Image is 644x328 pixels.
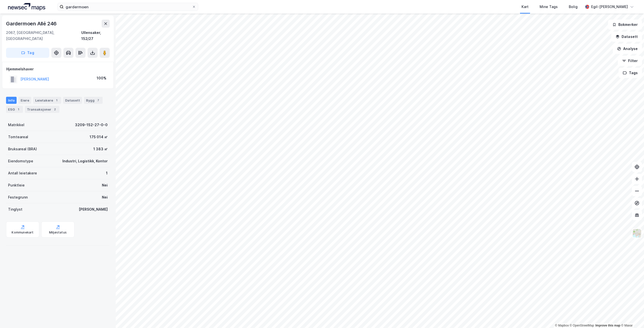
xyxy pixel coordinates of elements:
button: Analyse [613,44,642,54]
div: Nei [102,182,108,188]
button: Tag [6,48,49,58]
div: Industri, Logistikk, Kontor [62,158,108,164]
div: Transaksjoner [25,106,59,113]
div: Miljøstatus [49,230,67,235]
a: Mapbox [555,324,569,327]
div: Punktleie [8,182,25,188]
button: Bokmerker [608,20,642,30]
a: Improve this map [595,324,620,327]
div: 1 [106,170,108,176]
div: 1 [54,98,59,103]
div: 1 [16,107,21,112]
div: 1 383 ㎡ [93,146,108,152]
div: Gardermoen Allé 246 [6,20,58,28]
div: 100% [97,75,106,81]
button: Filter [618,56,642,66]
div: Bygg [84,97,103,104]
button: Datasett [611,32,642,42]
img: Z [632,228,642,238]
div: Ullensaker, 152/27 [81,30,110,42]
div: Leietakere [33,97,61,104]
div: Hjemmelshaver [6,66,109,72]
div: Egil-[PERSON_NAME] [591,4,628,10]
div: Info [6,97,17,104]
a: OpenStreetMap [570,324,594,327]
div: Eiere [19,97,31,104]
div: Mine Tags [540,4,558,10]
div: 2 [52,107,57,112]
div: Eiendomstype [8,158,33,164]
button: Tags [619,68,642,78]
input: Søk på adresse, matrikkel, gårdeiere, leietakere eller personer [64,3,192,11]
div: Kommunekart [12,230,33,235]
div: Datasett [63,97,82,104]
div: 7 [96,98,101,103]
div: 175 014 ㎡ [90,134,108,140]
div: Matrikkel [8,122,24,128]
div: Festegrunn [8,194,28,200]
div: Bruksareal (BRA) [8,146,37,152]
div: Nei [102,194,108,200]
iframe: Chat Widget [619,304,644,328]
div: Antall leietakere [8,170,37,176]
div: 2067, [GEOGRAPHIC_DATA], [GEOGRAPHIC_DATA] [6,30,81,42]
div: Bolig [569,4,578,10]
div: ESG [6,106,23,113]
div: Tinglyst [8,206,22,212]
div: 3209-152-27-0-0 [75,122,108,128]
img: logo.a4113a55bc3d86da70a041830d287a7e.svg [8,3,45,11]
div: [PERSON_NAME] [79,206,108,212]
div: Kart [521,4,529,10]
div: Tomteareal [8,134,28,140]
